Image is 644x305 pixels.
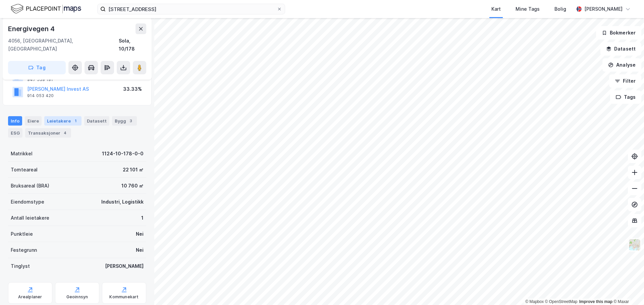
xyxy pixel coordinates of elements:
[600,42,641,56] button: Datasett
[525,299,544,304] a: Mapbox
[136,246,144,254] div: Nei
[101,198,144,206] div: Industri, Logistikk
[127,118,134,124] div: 3
[11,3,81,15] img: logo.f888ab2527a4732fd821a326f86c7f29.svg
[11,230,33,238] div: Punktleie
[123,85,142,93] div: 33.33%
[44,116,82,126] div: Leietakere
[136,230,144,238] div: Nei
[579,299,612,304] a: Improve this map
[27,77,53,82] div: 947 539 191
[491,5,501,13] div: Kart
[25,128,71,138] div: Transaksjoner
[11,182,49,190] div: Bruksareal (BRA)
[11,166,38,174] div: Tomteareal
[554,5,566,13] div: Bolig
[628,238,641,251] img: Z
[8,116,22,126] div: Info
[610,273,644,305] iframe: Chat Widget
[610,273,644,305] div: Kontrollprogram for chat
[602,58,641,72] button: Analyse
[18,294,42,300] div: Arealplaner
[8,128,22,138] div: ESG
[596,26,641,40] button: Bokmerker
[72,118,79,124] div: 1
[121,182,144,190] div: 10 760 ㎡
[123,166,144,174] div: 22 101 ㎡
[8,61,66,74] button: Tag
[102,150,144,158] div: 1124-10-178-0-0
[141,214,144,222] div: 1
[109,294,139,300] div: Kommunekart
[106,4,277,14] input: Søk på adresse, matrikkel, gårdeiere, leietakere eller personer
[84,116,109,126] div: Datasett
[25,116,42,126] div: Eiere
[8,23,56,34] div: Energivegen 4
[66,294,88,300] div: Geoinnsyn
[11,214,49,222] div: Antall leietakere
[545,299,578,304] a: OpenStreetMap
[516,5,540,13] div: Mine Tags
[11,262,30,270] div: Tinglyst
[11,246,37,254] div: Festegrunn
[11,198,44,206] div: Eiendomstype
[11,150,33,158] div: Matrikkel
[112,116,137,126] div: Bygg
[62,130,68,136] div: 4
[27,93,54,98] div: 914 053 420
[609,74,641,88] button: Filter
[119,37,146,53] div: Sola, 10/178
[105,262,144,270] div: [PERSON_NAME]
[610,90,641,104] button: Tags
[584,5,623,13] div: [PERSON_NAME]
[8,37,119,53] div: 4056, [GEOGRAPHIC_DATA], [GEOGRAPHIC_DATA]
